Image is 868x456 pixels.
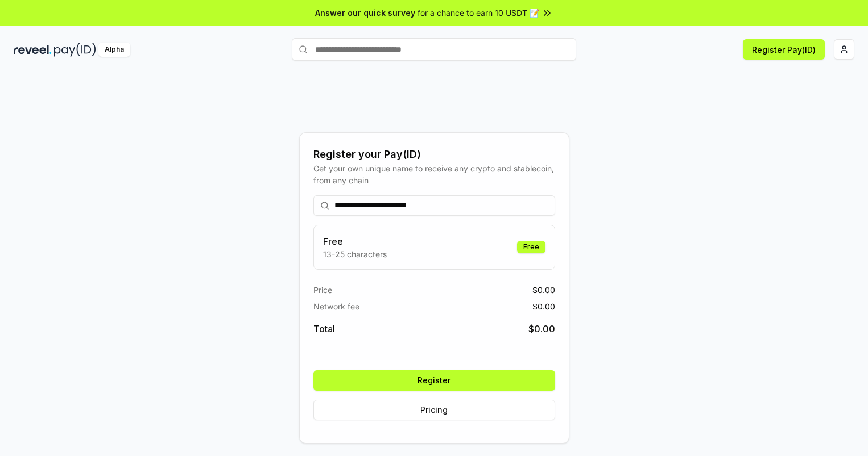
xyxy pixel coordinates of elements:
[517,241,545,253] div: Free
[54,43,96,57] img: pay_id
[528,322,555,336] span: $ 0.00
[418,7,539,19] span: for a chance to earn 10 USDT 📝
[313,300,359,312] span: Network fee
[323,235,387,248] h3: Free
[743,39,825,60] button: Register Pay(ID)
[323,248,387,260] p: 13-25 characters
[315,7,415,19] span: Answer our quick survey
[313,370,555,391] button: Register
[313,322,335,336] span: Total
[14,43,52,57] img: reveel_dark
[98,43,130,57] div: Alpha
[313,284,332,296] span: Price
[532,300,555,312] span: $ 0.00
[532,284,555,296] span: $ 0.00
[313,162,555,186] div: Get your own unique name to receive any crypto and stablecoin, from any chain
[313,400,555,420] button: Pricing
[313,147,555,162] div: Register your Pay(ID)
